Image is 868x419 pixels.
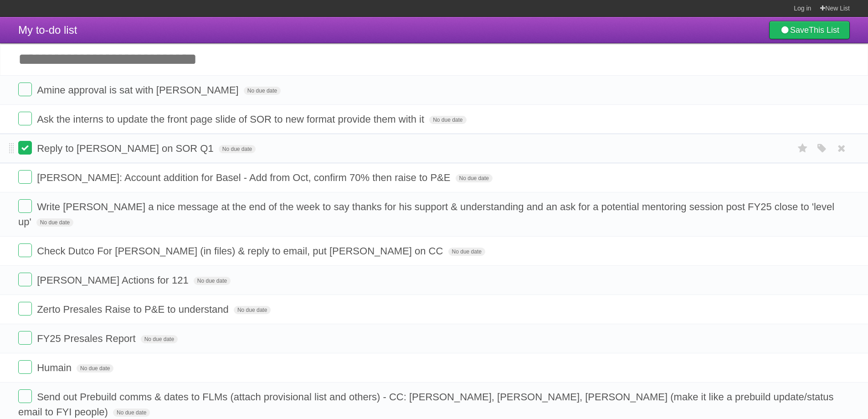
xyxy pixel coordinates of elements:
a: SaveThis List [769,21,850,39]
span: No due date [141,335,178,343]
span: No due date [194,277,231,285]
label: Done [18,199,32,213]
span: Amine approval is sat with [PERSON_NAME] [37,84,241,96]
span: My to-do list [18,24,77,36]
b: This List [809,26,839,35]
span: Reply to [PERSON_NAME] on SOR Q1 [37,143,216,154]
span: No due date [244,87,281,95]
span: No due date [219,145,256,153]
span: [PERSON_NAME] Actions for 121 [37,274,191,286]
label: Done [18,83,32,96]
span: Check Dutco For [PERSON_NAME] (in files) & reply to email, put [PERSON_NAME] on CC [37,245,445,257]
span: FY25 Presales Report [37,333,138,344]
label: Done [18,141,32,155]
span: Zerto Presales Raise to P&E to understand [37,304,231,315]
span: Write [PERSON_NAME] a nice message at the end of the week to say thanks for his support & underst... [18,201,834,228]
span: No due date [234,306,271,314]
label: Done [18,243,32,257]
span: No due date [36,218,73,227]
span: No due date [429,116,466,124]
span: [PERSON_NAME]: Account addition for Basel - Add from Oct, confirm 70% then raise to P&E [37,172,452,183]
label: Done [18,302,32,316]
span: No due date [113,409,150,417]
label: Done [18,360,32,374]
span: No due date [77,364,113,372]
label: Done [18,331,32,345]
label: Done [18,112,32,125]
span: Ask the interns to update the front page slide of SOR to new format provide them with it [37,114,426,125]
label: Done [18,273,32,286]
label: Star task [794,141,812,156]
label: Done [18,389,32,403]
span: No due date [456,174,493,182]
span: Send out Prebuild comms & dates to FLMs (attach provisional list and others) - CC: [PERSON_NAME],... [18,391,834,418]
label: Done [18,170,32,184]
span: Humain [37,362,74,373]
span: No due date [448,248,485,256]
